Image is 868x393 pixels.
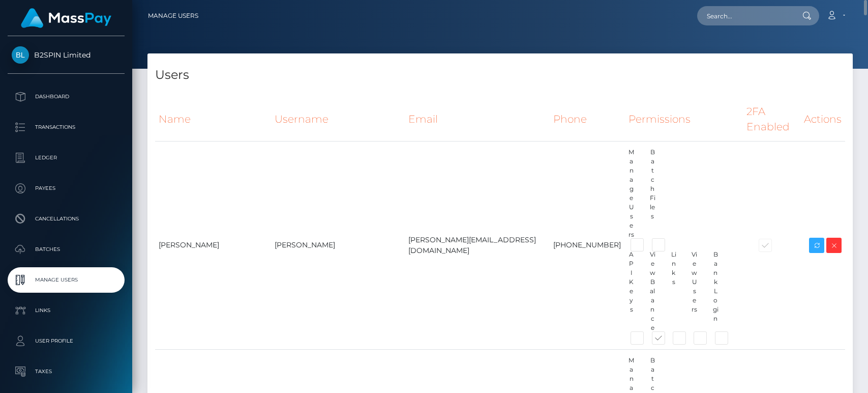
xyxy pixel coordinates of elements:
p: Transactions [12,120,121,135]
a: Taxes [8,359,125,384]
div: Manage Users [621,148,642,239]
a: Dashboard [8,84,125,109]
a: Ledger [8,145,125,171]
p: Payees [12,181,121,196]
th: Phone [550,98,625,141]
a: Transactions [8,115,125,140]
input: Search... [697,6,793,25]
th: Actions [800,98,845,141]
div: Batch Files [642,148,663,239]
th: 2FA Enabled [743,98,800,141]
a: User Profile [8,328,125,354]
p: Taxes [12,364,121,379]
p: Dashboard [12,89,121,104]
img: B2SPIN Limited [12,46,29,64]
p: Links [12,303,121,318]
p: Ledger [12,150,121,165]
p: User Profile [12,333,121,349]
td: [PERSON_NAME][EMAIL_ADDRESS][DOMAIN_NAME] [405,141,550,349]
span: B2SPIN Limited [8,50,125,60]
th: Username [271,98,405,141]
p: Manage Users [12,272,121,288]
p: Cancellations [12,211,121,227]
div: View Balance [642,250,663,332]
td: [PERSON_NAME] [271,141,405,349]
div: View Users [684,250,705,332]
a: Payees [8,176,125,201]
p: Batches [12,242,121,257]
th: Name [155,98,271,141]
a: Cancellations [8,206,125,232]
td: [PHONE_NUMBER] [550,141,625,349]
div: Bank Login [705,250,726,332]
td: [PERSON_NAME] [155,141,271,349]
a: Links [8,298,125,323]
img: MassPay Logo [21,8,111,28]
a: Batches [8,237,125,262]
a: Manage Users [148,5,198,26]
th: Email [405,98,550,141]
th: Permissions [625,98,743,141]
div: API Keys [621,250,642,332]
h4: Users [155,66,845,84]
a: Manage Users [8,267,125,293]
div: Links [663,250,684,332]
